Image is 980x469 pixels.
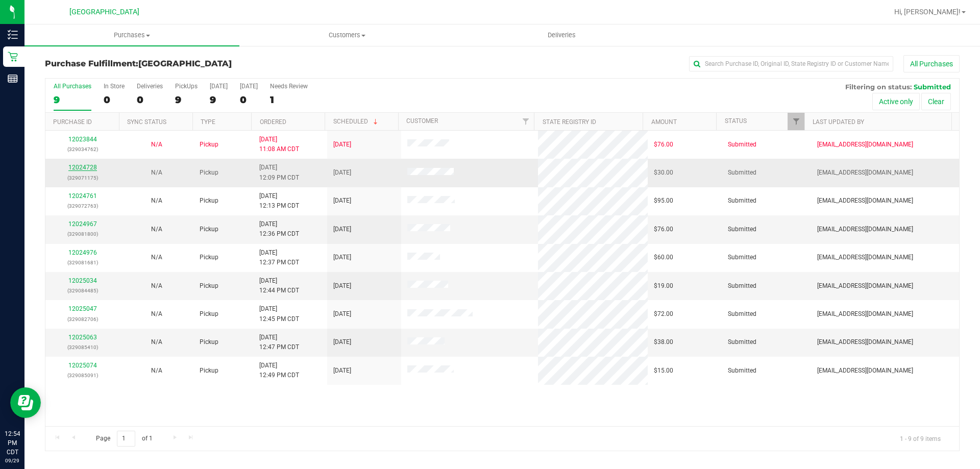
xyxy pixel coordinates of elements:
[68,220,97,228] a: 12024967
[5,429,20,457] p: 12:54 PM CDT
[817,337,913,347] span: [EMAIL_ADDRESS][DOMAIN_NAME]
[52,314,113,324] p: (329082706)
[333,281,351,291] span: [DATE]
[788,113,804,130] a: Filter
[654,366,673,376] span: $15.00
[210,83,228,90] div: [DATE]
[651,118,677,126] a: Amount
[8,73,18,84] inline-svg: Reports
[68,136,97,143] a: 12023844
[728,366,756,376] span: Submitted
[543,118,596,126] a: State Registry ID
[728,168,756,178] span: Submitted
[151,367,162,374] span: Not Applicable
[845,83,912,91] span: Filtering on status:
[406,117,438,125] a: Customer
[151,196,162,206] button: N/A
[728,337,756,347] span: Submitted
[200,140,218,150] span: Pickup
[8,30,18,40] inline-svg: Inventory
[333,168,351,178] span: [DATE]
[240,31,454,40] span: Customers
[151,254,162,261] span: Not Applicable
[259,135,299,154] span: [DATE] 11:08 AM CDT
[725,117,747,125] a: Status
[151,282,162,289] span: Not Applicable
[5,457,20,464] p: 09/29
[333,337,351,347] span: [DATE]
[270,83,308,90] div: Needs Review
[728,140,756,150] span: Submitted
[175,83,198,90] div: PickUps
[728,309,756,319] span: Submitted
[151,281,162,291] button: N/A
[200,253,218,262] span: Pickup
[8,52,18,62] inline-svg: Retail
[728,196,756,206] span: Submitted
[200,168,218,178] span: Pickup
[813,118,864,126] a: Last Updated By
[52,371,113,380] p: (329085091)
[200,225,218,234] span: Pickup
[210,94,228,106] div: 9
[259,219,299,239] span: [DATE] 12:36 PM CDT
[52,201,113,211] p: (329072763)
[654,168,673,178] span: $30.00
[127,118,166,126] a: Sync Status
[259,333,299,352] span: [DATE] 12:47 PM CDT
[138,59,232,68] span: [GEOGRAPHIC_DATA]
[53,118,92,126] a: Purchase ID
[240,94,258,106] div: 0
[817,281,913,291] span: [EMAIL_ADDRESS][DOMAIN_NAME]
[200,281,218,291] span: Pickup
[137,94,163,106] div: 0
[259,191,299,211] span: [DATE] 12:13 PM CDT
[151,366,162,376] button: N/A
[817,225,913,234] span: [EMAIL_ADDRESS][DOMAIN_NAME]
[104,94,125,106] div: 0
[151,140,162,150] button: N/A
[333,253,351,262] span: [DATE]
[151,337,162,347] button: N/A
[817,309,913,319] span: [EMAIL_ADDRESS][DOMAIN_NAME]
[69,8,139,16] span: [GEOGRAPHIC_DATA]
[728,281,756,291] span: Submitted
[259,276,299,295] span: [DATE] 12:44 PM CDT
[333,366,351,376] span: [DATE]
[914,83,951,91] span: Submitted
[151,197,162,204] span: Not Applicable
[333,140,351,150] span: [DATE]
[151,225,162,234] button: N/A
[104,83,125,90] div: In Store
[259,248,299,267] span: [DATE] 12:37 PM CDT
[654,225,673,234] span: $76.00
[259,304,299,324] span: [DATE] 12:45 PM CDT
[54,83,91,90] div: All Purchases
[68,192,97,200] a: 12024761
[534,31,590,40] span: Deliveries
[260,118,286,126] a: Ordered
[654,196,673,206] span: $95.00
[68,164,97,171] a: 12024728
[200,309,218,319] span: Pickup
[903,55,960,72] button: All Purchases
[68,277,97,284] a: 12025034
[921,93,951,110] button: Clear
[68,249,97,256] a: 12024976
[454,24,669,46] a: Deliveries
[52,342,113,352] p: (329085410)
[817,253,913,262] span: [EMAIL_ADDRESS][DOMAIN_NAME]
[259,361,299,380] span: [DATE] 12:49 PM CDT
[52,229,113,239] p: (329081800)
[817,196,913,206] span: [EMAIL_ADDRESS][DOMAIN_NAME]
[52,144,113,154] p: (329034762)
[654,337,673,347] span: $38.00
[24,31,239,40] span: Purchases
[239,24,454,46] a: Customers
[200,337,218,347] span: Pickup
[87,431,161,447] span: Page of 1
[517,113,534,130] a: Filter
[333,118,380,125] a: Scheduled
[52,173,113,183] p: (329071175)
[817,140,913,150] span: [EMAIL_ADDRESS][DOMAIN_NAME]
